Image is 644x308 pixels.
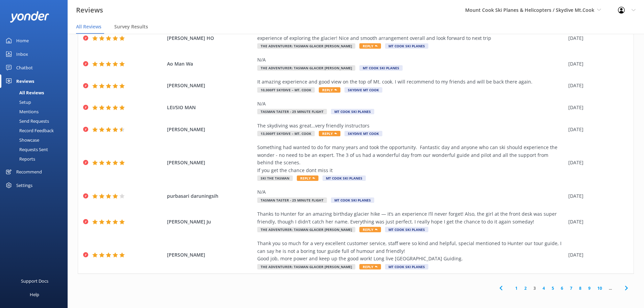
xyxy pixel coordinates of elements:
[548,285,557,291] a: 5
[257,131,315,136] span: 13,000ft Skydive – Mt. Cook
[257,65,355,71] span: The Adventurer: Tasman Glacier [PERSON_NAME]
[512,285,521,291] a: 1
[167,251,254,259] span: [PERSON_NAME]
[4,116,49,126] div: Send Requests
[257,197,327,203] span: Tasman Taster - 25 minute flight
[539,285,548,291] a: 4
[319,131,340,136] span: Reply
[4,116,68,126] a: Send Requests
[585,285,594,291] a: 9
[257,188,565,196] div: N/A
[16,165,42,179] div: Recommend
[167,159,254,166] span: [PERSON_NAME]
[257,27,565,42] div: Our coach [PERSON_NAME] is really professional, informative and helpful. Glad to have his guidanc...
[16,61,33,74] div: Chatbot
[297,175,318,181] span: Reply
[385,264,428,269] span: Mt Cook Ski Planes
[16,179,32,192] div: Settings
[568,251,625,259] div: [DATE]
[4,154,35,164] div: Reports
[10,11,49,22] img: yonder-white-logo.png
[605,285,615,291] span: ...
[257,175,293,181] span: Ski the Tasman
[16,74,34,88] div: Reviews
[568,104,625,111] div: [DATE]
[4,135,39,145] div: Showcase
[4,135,68,145] a: Showcase
[4,145,68,154] a: Requests Sent
[568,159,625,166] div: [DATE]
[385,227,428,232] span: Mt Cook Ski Planes
[257,144,565,174] div: Something had wanted to do for many years and took the opportunity. Fantastic day and anyone who ...
[257,210,565,226] div: Thanks to Hunter for an amazing birthday glacier hike — it’s an experience I’ll never forget! Als...
[568,82,625,89] div: [DATE]
[568,34,625,42] div: [DATE]
[331,197,374,203] span: Mt Cook Ski Planes
[568,126,625,133] div: [DATE]
[257,264,355,269] span: The Adventurer: Tasman Glacier [PERSON_NAME]
[257,227,355,232] span: The Adventurer: Tasman Glacier [PERSON_NAME]
[4,88,44,97] div: All Reviews
[4,88,68,97] a: All Reviews
[359,227,381,232] span: Reply
[530,285,539,291] a: 3
[465,7,594,13] span: Mount Cook Ski Planes & Helicopters / Skydive Mt.Cook
[359,43,381,49] span: Reply
[167,34,254,42] span: [PERSON_NAME] HO
[319,87,340,93] span: Reply
[257,78,565,86] div: It amazing experience and good view on the top of Mt. cook. I will recommend to my friends and wi...
[76,5,103,16] h3: Reviews
[4,145,48,154] div: Requests Sent
[568,60,625,68] div: [DATE]
[594,285,605,291] a: 10
[359,65,403,71] span: Mt Cook Ski Planes
[344,87,382,93] span: Skydive Mt Cook
[257,122,565,129] div: The skydiving was great…very friendly instructors
[16,34,29,47] div: Home
[167,82,254,89] span: [PERSON_NAME]
[385,43,428,49] span: Mt Cook Ski Planes
[4,126,54,135] div: Record Feedback
[323,175,366,181] span: Mt Cook Ski Planes
[114,23,148,30] span: Survey Results
[257,43,355,49] span: The Adventurer: Tasman Glacier [PERSON_NAME]
[21,274,48,288] div: Support Docs
[344,131,382,136] span: Skydive Mt Cook
[4,107,39,116] div: Mentions
[76,23,101,30] span: All Reviews
[331,109,374,114] span: Mt Cook Ski Planes
[557,285,567,291] a: 6
[257,56,565,64] div: N/A
[4,126,68,135] a: Record Feedback
[359,264,381,269] span: Reply
[4,154,68,164] a: Reports
[4,107,68,116] a: Mentions
[167,104,254,111] span: LEI/SIO MAN
[257,100,565,108] div: N/A
[4,97,31,107] div: Setup
[167,60,254,68] span: Ao Man Wa
[257,87,315,93] span: 10,000ft Skydive – Mt. Cook
[576,285,585,291] a: 8
[167,218,254,226] span: [PERSON_NAME] Ju
[257,109,327,114] span: Tasman Taster - 25 minute flight
[16,47,28,61] div: Inbox
[568,192,625,200] div: [DATE]
[4,97,68,107] a: Setup
[567,285,576,291] a: 7
[167,126,254,133] span: [PERSON_NAME]
[257,240,565,262] div: Thank you so much for a very excellent customer service, staff were so kind and helpful, special ...
[521,285,530,291] a: 2
[167,192,254,200] span: purbasari daruningsih
[568,218,625,226] div: [DATE]
[30,288,39,301] div: Help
